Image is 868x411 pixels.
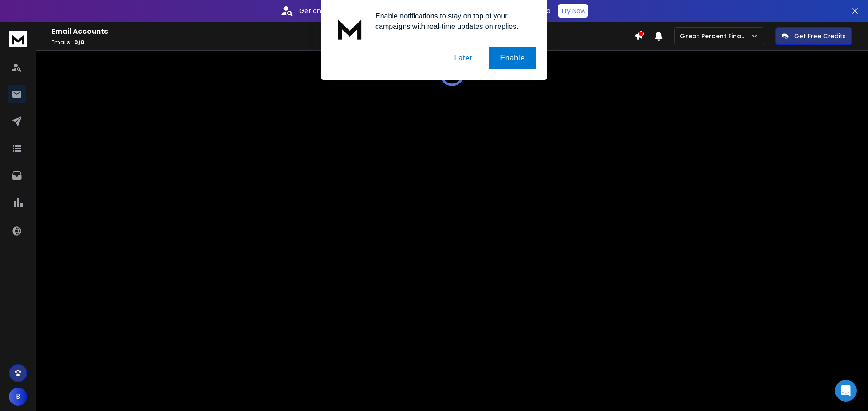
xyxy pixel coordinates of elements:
button: Later [443,47,483,69]
button: B [9,388,27,406]
div: Enable notifications to stay on top of your campaigns with real-time updates on replies. [368,11,536,32]
button: Enable [489,47,536,69]
img: notification icon [332,11,368,47]
div: Open Intercom Messenger [835,380,857,402]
